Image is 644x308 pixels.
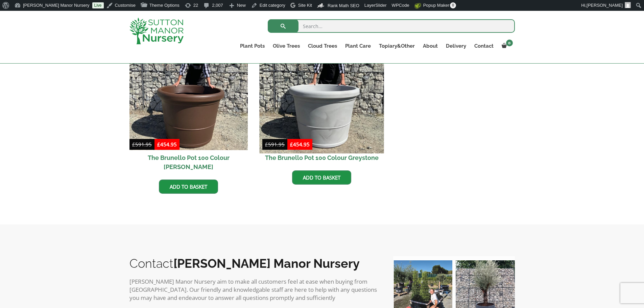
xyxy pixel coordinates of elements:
[290,141,293,148] span: £
[269,41,304,51] a: Olive Trees
[290,141,310,148] bdi: 454.95
[262,32,381,166] a: Sale! The Brunello Pot 100 Colour Greystone
[298,3,312,8] span: Site Kit
[132,141,152,148] bdi: 591.95
[265,141,268,148] span: £
[587,3,623,8] span: [PERSON_NAME]
[328,3,359,8] span: Rank Math SEO
[506,40,513,46] span: 0
[419,41,442,51] a: About
[132,141,135,148] span: £
[260,29,384,153] img: The Brunello Pot 100 Colour Greystone
[92,2,104,8] a: Live
[129,18,184,44] img: logo
[268,19,515,33] input: Search...
[129,256,380,270] h2: Contact
[304,41,341,51] a: Cloud Trees
[159,180,218,194] a: Add to basket: “The Brunello Pot 100 Colour Mocha Brown”
[442,41,470,51] a: Delivery
[265,141,285,148] bdi: 591.95
[129,278,380,302] p: [PERSON_NAME] Manor Nursery aim to make all customers feel at ease when buying from [GEOGRAPHIC_D...
[450,2,456,8] span: 0
[375,41,419,51] a: Topiary&Other
[341,41,375,51] a: Plant Care
[262,150,381,165] h2: The Brunello Pot 100 Colour Greystone
[129,150,248,174] h2: The Brunello Pot 100 Colour [PERSON_NAME]
[236,41,269,51] a: Plant Pots
[157,141,177,148] bdi: 454.95
[129,32,248,150] img: The Brunello Pot 100 Colour Mocha Brown
[157,141,160,148] span: £
[129,32,248,175] a: Sale! The Brunello Pot 100 Colour [PERSON_NAME]
[173,256,360,270] b: [PERSON_NAME] Manor Nursery
[470,41,498,51] a: Contact
[292,170,351,185] a: Add to basket: “The Brunello Pot 100 Colour Greystone”
[498,41,515,51] a: 0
